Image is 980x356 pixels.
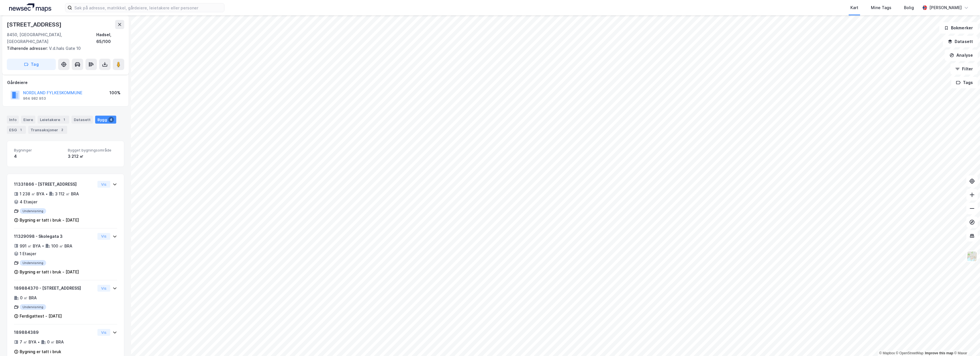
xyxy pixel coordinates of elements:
div: 1 Etasjer [20,250,36,257]
span: Bygget bygningsområde [68,148,117,153]
div: 8450, [GEOGRAPHIC_DATA], [GEOGRAPHIC_DATA] [7,31,96,45]
div: 2 [59,127,65,133]
div: Bygg [95,116,116,124]
div: 11329098 - Skolegata 3 [14,233,95,240]
button: Vis [97,329,110,336]
div: 100% [109,89,121,96]
div: 189884389 [14,329,95,336]
div: • [46,192,48,196]
a: OpenStreetMap [896,351,924,355]
div: 1 [18,127,24,133]
div: • [42,244,44,248]
button: Datasett [943,36,978,47]
button: Bokmerker [939,22,978,34]
div: Datasett [72,116,93,124]
iframe: Chat Widget [952,329,980,356]
div: Leietakere [38,116,69,124]
div: Bygning er tatt i bruk - [DATE] [20,269,79,275]
div: 189884370 - [STREET_ADDRESS] [14,285,95,292]
span: Bygninger [14,148,63,153]
span: Tilhørende adresser: [7,46,49,51]
div: Eiere [21,116,35,124]
img: Z [967,251,977,262]
button: Tag [7,59,56,70]
div: 0 ㎡ BRA [20,294,37,301]
div: Bygning er tatt i bruk [20,348,61,355]
div: • [38,340,40,344]
div: 100 ㎡ BRA [51,243,72,249]
button: Filter [950,63,978,75]
div: Info [7,116,19,124]
div: Kart [850,4,858,11]
input: Søk på adresse, matrikkel, gårdeiere, leietakere eller personer [72,3,224,12]
div: Mine Tags [871,4,891,11]
button: Vis [97,181,110,188]
button: Tags [951,77,978,88]
img: logo.a4113a55bc3d86da70a041830d287a7e.svg [9,3,51,12]
div: 1 238 ㎡ BYA [20,191,44,197]
div: Bygning er tatt i bruk - [DATE] [20,217,79,224]
div: Bolig [904,4,914,11]
button: Vis [97,285,110,292]
div: 4 [14,153,63,160]
div: 964 982 953 [23,96,46,101]
div: 11331866 - [STREET_ADDRESS] [14,181,95,188]
div: 0 ㎡ BRA [47,339,64,345]
div: Kontrollprogram for chat [952,329,980,356]
a: Mapbox [879,351,895,355]
button: Vis [97,233,110,240]
a: Improve this map [925,351,953,355]
div: [PERSON_NAME] [929,4,962,11]
div: Gårdeiere [7,79,124,86]
div: 4 Etasjer [20,199,37,205]
div: Transaksjoner [28,126,67,134]
div: Hadsel, 65/100 [96,31,124,45]
div: [STREET_ADDRESS] [7,20,63,29]
div: V.d.hals Gate 10 [7,45,120,52]
div: Ferdigattest - [DATE] [20,313,62,320]
div: ESG [7,126,26,134]
div: 3 212 ㎡ [68,153,117,160]
div: 3 112 ㎡ BRA [55,191,79,197]
div: 7 ㎡ BYA [20,339,36,345]
div: 4 [108,117,114,122]
button: Analyse [945,50,978,61]
div: 1 [61,117,67,122]
div: 991 ㎡ BYA [20,243,41,249]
